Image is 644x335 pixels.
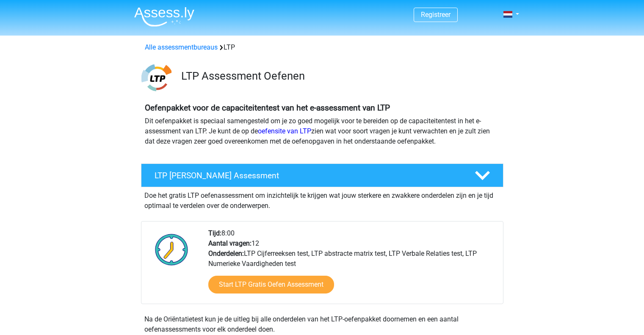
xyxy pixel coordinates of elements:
[155,171,461,180] h4: LTP [PERSON_NAME] Assessment
[208,276,334,293] a: Start LTP Gratis Oefen Assessment
[258,127,311,135] a: oefensite van LTP
[145,103,390,113] b: Oefenpakket voor de capaciteitentest van het e-assessment van LTP
[141,187,503,211] div: Doe het gratis LTP oefenassessment om inzichtelijk te krijgen wat jouw sterkere en zwakkere onder...
[141,42,503,53] div: LTP
[208,239,252,247] b: Aantal vragen:
[141,314,503,335] div: Na de Oriëntatietest kun je de uitleg bij alle onderdelen van het LTP-oefenpakket doornemen en ee...
[145,116,500,147] p: Dit oefenpakket is speciaal samengesteld om je zo goed mogelijk voor te bereiden op de capaciteit...
[421,11,451,19] a: Registreer
[150,228,193,271] img: Klok
[208,249,244,257] b: Onderdelen:
[202,228,503,304] div: 8:00 12 LTP Cijferreeksen test, LTP abstracte matrix test, LTP Verbale Relaties test, LTP Numerie...
[138,163,507,187] a: LTP [PERSON_NAME] Assessment
[145,43,218,51] a: Alle assessmentbureaus
[181,69,497,83] h3: LTP Assessment Oefenen
[208,229,221,237] b: Tijd:
[134,7,194,27] img: Assessly
[141,63,171,93] img: ltp.png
